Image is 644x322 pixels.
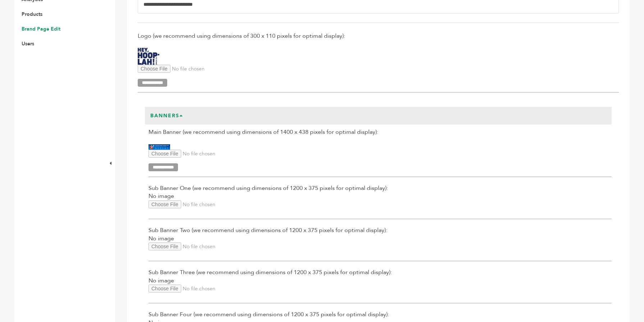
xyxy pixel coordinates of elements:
h3: Banners [145,107,189,125]
img: Hey, HOOPLAH! [149,144,170,150]
div: No image [149,226,612,261]
img: Hey, HOOPLAH! [138,48,159,65]
span: Sub Banner One (we recommend using dimensions of 1200 x 375 pixels for optimal display): [149,184,612,192]
span: Sub Banner Three (we recommend using dimensions of 1200 x 375 pixels for optimal display): [149,268,612,276]
div: No image [149,268,612,303]
span: Sub Banner Four (we recommend using dimensions of 1200 x 375 pixels for optimal display): [149,310,612,318]
div: No image [149,184,612,219]
span: Main Banner (we recommend using dimensions of 1400 x 438 pixels for optimal display): [149,128,612,136]
span: Logo (we recommend using dimensions of 300 x 110 pixels for optimal display): [138,32,619,40]
a: Products [22,11,42,18]
span: Sub Banner Two (we recommend using dimensions of 1200 x 375 pixels for optimal display): [149,226,612,234]
a: Brand Page Edit [22,26,60,32]
a: Users [22,40,34,47]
